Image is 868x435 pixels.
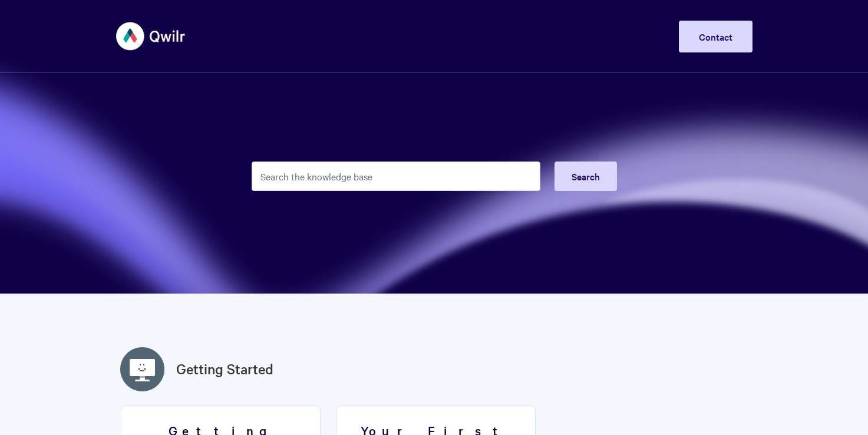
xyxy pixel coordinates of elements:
span: Search [572,170,600,183]
img: Qwilr Help Center [116,14,186,58]
button: Search [555,162,617,191]
a: Getting Started [176,358,273,380]
a: Contact [679,21,753,52]
input: Search the knowledge base [252,162,540,191]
